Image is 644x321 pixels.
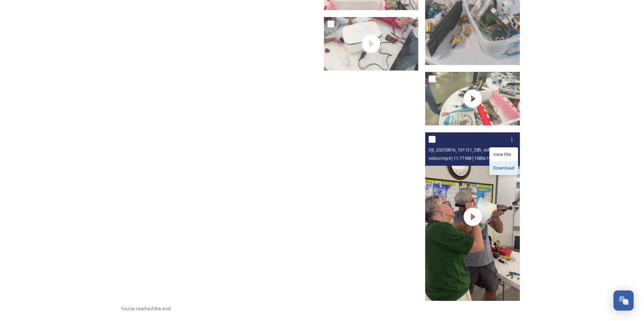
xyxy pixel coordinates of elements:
[429,155,496,161] span: video/mp4 | 11.77 MB | 1080 x 1920
[429,147,505,153] span: DJI_20250816_101131_585_video.MP4
[493,151,511,158] span: View File
[324,17,419,71] img: thumbnail
[425,132,520,301] img: thumbnail
[425,72,520,125] img: thumbnail
[121,305,171,312] span: You've reached the end
[493,165,514,171] span: Download
[613,290,634,311] button: Open Chat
